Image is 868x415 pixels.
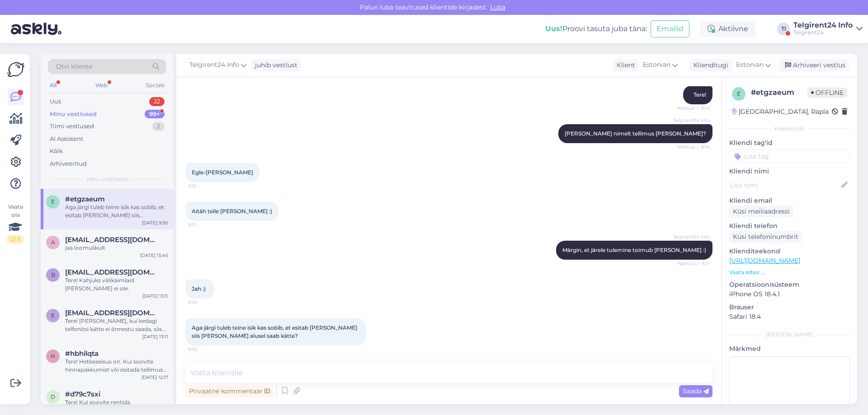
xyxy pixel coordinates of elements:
[729,247,850,256] p: Klienditeekond
[142,333,168,340] div: [DATE] 13:11
[65,203,168,219] div: Aga järgi tuleb teine isik kas sobib, et esitab [PERSON_NAME] siis [PERSON_NAME] alusel saab kätte?
[188,346,222,353] span: 9:30
[729,205,793,218] div: Küsi meiliaadressi
[65,398,168,415] div: Tere! Kui soovite rentida nädalavahetuseks, siis järele saate tulla meie lattu reedel ning tagast...
[192,169,253,176] span: Egle-[PERSON_NAME]
[729,289,850,299] p: iPhone OS 18.4.1
[192,324,359,339] span: Aga järgi tuleb teine isik kas sobib, et esitab [PERSON_NAME] siis [PERSON_NAME] alusel saab kätte?
[51,312,55,319] span: e
[145,110,165,119] div: 99+
[807,88,847,98] span: Offline
[65,350,99,358] span: #hbhilqta
[188,221,222,228] span: 9:21
[676,144,710,150] span: Nähtud ✓ 9:14
[87,175,127,183] span: Minu vestlused
[65,317,168,333] div: Tere! [PERSON_NAME], kui kedagi telfonitsi kätte ei õnnestu saada, siis võib [PERSON_NAME] soovid...
[149,97,165,106] div: 22
[676,105,710,112] span: Nähtud ✓ 9:14
[545,24,562,33] b: Uus!
[65,276,168,293] div: Tere! Kahjuks välikäimlaid [PERSON_NAME] ei ole.
[729,138,850,148] p: Kliendi tag'id
[51,198,55,205] span: e
[7,235,24,243] div: 2 / 3
[729,196,850,205] p: Kliendi email
[189,60,239,70] span: Telgirent24 Info
[736,60,764,70] span: Estonian
[729,344,850,354] p: Märkmed
[777,23,790,35] div: TI
[729,221,850,231] p: Kliendi telefon
[545,23,647,34] div: Proovi tasuta juba täna:
[142,219,168,226] div: [DATE] 9:30
[690,61,728,70] div: Klienditugi
[729,312,850,322] p: Safari 18.4
[50,135,83,144] div: AI Assistent
[48,79,58,91] div: All
[729,167,850,176] p: Kliendi nimi
[793,22,863,36] a: Telgirent24 InfoTelgirent24
[51,353,55,359] span: h
[651,20,689,37] button: Emailid
[673,117,710,124] span: Telgirent24 Info
[729,268,850,276] p: Vaata edasi ...
[65,236,159,244] span: ailen@structo.ee
[613,61,635,70] div: Klient
[729,331,850,339] div: [PERSON_NAME]
[251,61,297,70] div: juhib vestlust
[192,208,272,214] span: Aitäh teile [PERSON_NAME] :)
[188,299,222,306] span: 9:29
[192,285,206,292] span: Jah :)
[50,122,94,131] div: Tiimi vestlused
[65,244,168,252] div: jaa loomulikult
[7,61,24,78] img: Askly Logo
[65,309,159,317] span: ene.randvee26@gmail.com
[793,22,853,29] div: Telgirent24 Info
[50,147,63,156] div: Kõik
[729,256,800,265] a: [URL][DOMAIN_NAME]
[50,110,97,119] div: Minu vestlused
[700,21,755,37] div: Aktiivne
[562,247,706,253] span: Märgin, et järele tulemine toimub [PERSON_NAME] :)
[56,62,92,71] span: Otsi kliente
[51,393,55,400] span: d
[779,59,849,71] div: Arhiveeri vestlus
[152,122,165,131] div: 2
[729,280,850,289] p: Operatsioonisüsteem
[751,87,807,98] div: # etgzaeum
[729,125,850,133] div: Kliendi info
[65,195,105,203] span: #etgzaeum
[643,60,670,70] span: Estonian
[730,180,840,190] input: Lisa nimi
[65,268,159,276] span: birx323@gmail.com
[793,29,853,36] div: Telgirent24
[7,203,24,243] div: Vaata siia
[65,358,168,374] div: Tere! Hetkeseisus on. Kui soovite hinnapakkumist või esitada tellimust, siis palun saatke e-mail ...
[729,231,802,243] div: Küsi telefoninumbrit
[683,387,709,395] span: Saada
[142,374,168,381] div: [DATE] 12:17
[65,390,100,398] span: #d79c7sxi
[565,130,706,137] span: [PERSON_NAME] nimelt tellimus [PERSON_NAME]?
[737,90,741,97] span: e
[140,252,168,259] div: [DATE] 15:45
[142,293,168,299] div: [DATE] 13:11
[729,303,850,312] p: Brauser
[185,385,274,397] div: Privaatne kommentaar
[487,3,508,11] span: Luba
[693,91,706,98] span: Tere!
[94,79,109,91] div: Web
[732,107,829,117] div: [GEOGRAPHIC_DATA], Rapla
[673,233,710,240] span: Telgirent24 Info
[50,159,87,168] div: Arhiveeritud
[51,239,55,246] span: a
[51,271,55,278] span: b
[50,97,61,106] div: Uus
[144,79,166,91] div: Socials
[729,149,850,163] input: Lisa tag
[188,182,222,189] span: 9:16
[676,260,710,267] span: Nähtud ✓ 9:21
